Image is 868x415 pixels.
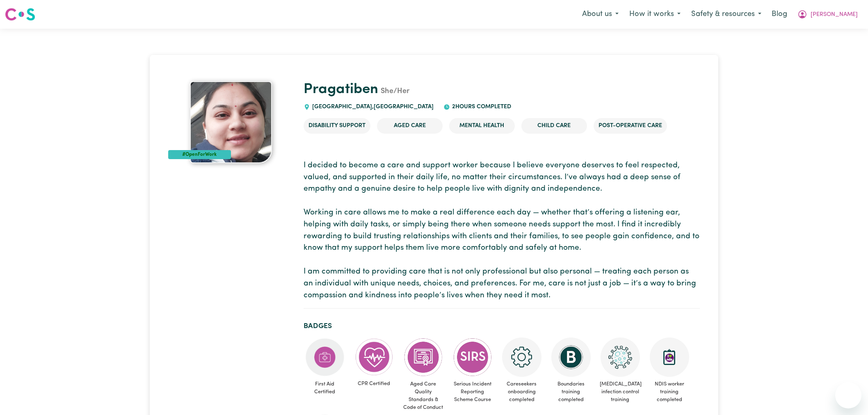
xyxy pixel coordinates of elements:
[304,160,700,302] p: I decided to become a care and support worker because I believe everyone deserves to feel respect...
[650,337,689,377] img: CS Academy: Introduction to NDIS Worker Training course completed
[599,377,642,407] span: [MEDICAL_DATA] infection control training
[305,337,345,377] img: Care and support worker has completed First Aid Certification
[168,150,231,159] div: #OpenForWork
[811,10,858,19] span: [PERSON_NAME]
[377,118,443,134] li: Aged Care
[304,322,700,331] h2: Badges
[648,377,691,407] span: NDIS worker training completed
[601,337,640,377] img: CS Academy: COVID-19 Infection Control Training course completed
[594,118,667,134] li: Post-operative care
[686,6,767,23] button: Safety & resources
[402,377,445,415] span: Aged Care Quality Standards & Code of Conduct
[767,5,792,23] a: Blog
[453,337,492,377] img: CS Academy: Serious Incident Reporting Scheme course completed
[190,81,272,163] img: Pragatiben
[835,382,861,408] iframe: Button to launch messaging window
[450,104,511,110] span: 2 hours completed
[378,88,409,95] span: She/Her
[624,6,686,23] button: How it works
[5,7,35,22] img: Careseekers logo
[5,5,35,24] a: Careseekers logo
[521,118,587,134] li: Child care
[502,337,541,377] img: CS Academy: Careseekers Onboarding course completed
[310,104,434,110] span: [GEOGRAPHIC_DATA] , [GEOGRAPHIC_DATA]
[168,81,294,163] a: Pragatiben's profile picture'#OpenForWork
[451,377,494,407] span: Serious Incident Reporting Scheme Course
[550,377,592,407] span: Boundaries training completed
[354,337,394,377] img: Care and support worker has completed CPR Certification
[500,377,543,407] span: Careseekers onboarding completed
[577,6,624,23] button: About us
[304,118,370,134] li: Disability Support
[353,376,395,391] span: CPR Certified
[551,337,591,377] img: CS Academy: Boundaries in care and support work course completed
[304,377,346,399] span: First Aid Certified
[792,6,863,23] button: My Account
[304,82,378,97] a: Pragatiben
[449,118,515,134] li: Mental Health
[404,337,443,377] img: CS Academy: Aged Care Quality Standards & Code of Conduct course completed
